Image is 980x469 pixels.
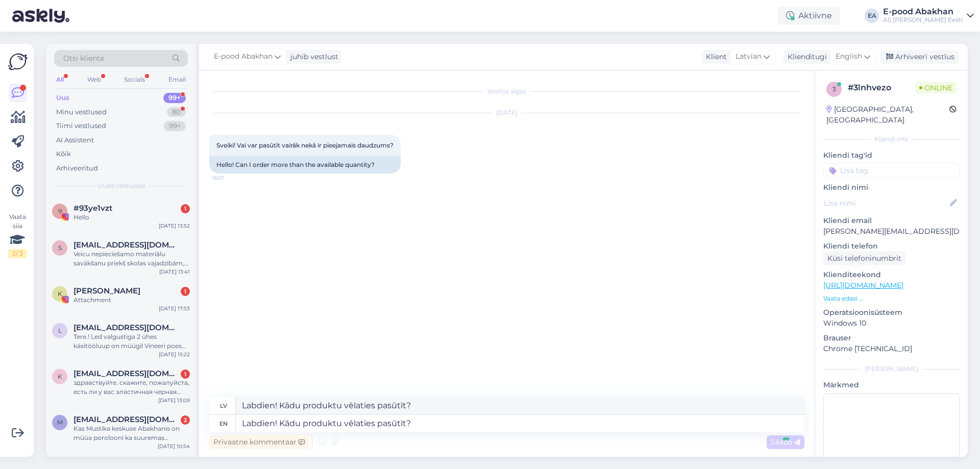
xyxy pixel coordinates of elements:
[209,108,804,117] div: [DATE]
[823,380,960,390] p: Märkmed
[778,7,840,25] div: Aktiivne
[56,121,106,131] div: Tiimi vestlused
[58,327,62,334] span: l
[823,307,960,318] p: Operatsioonisüsteem
[73,240,180,250] span: smaragts9@inbox.lv
[73,323,180,332] span: llepp85@gmail.com
[58,207,62,215] span: 9
[823,364,960,374] div: [PERSON_NAME]
[286,52,338,62] div: juhib vestlust
[73,204,112,213] span: #93ye1vzt
[823,343,960,354] p: Chrome [TECHNICAL_ID]
[826,104,949,126] div: [GEOGRAPHIC_DATA], [GEOGRAPHIC_DATA]
[865,9,879,23] div: EA
[848,82,915,94] div: # 3lnhvezo
[823,150,960,161] p: Kliendi tag'id
[8,249,27,258] div: 2 / 3
[216,141,394,149] span: Sveiki! Vai var pasūtīt vairāk nekā ir pieejamais daudzums?
[159,268,190,276] div: [DATE] 13:41
[8,212,27,258] div: Vaata siia
[214,51,273,62] span: E-pood Abakhan
[212,174,251,182] span: 16:01
[159,351,190,358] div: [DATE] 15:22
[56,135,94,145] div: AI Assistent
[832,85,836,93] span: 3
[823,333,960,343] p: Brauser
[823,182,960,193] p: Kliendi nimi
[166,73,188,86] div: Email
[823,269,960,280] p: Klienditeekond
[167,107,186,117] div: 80
[58,244,62,252] span: s
[209,156,401,174] div: Hello! Can I order more than the available quantity?
[58,290,62,298] span: K
[73,424,190,442] div: Kas Mustika keskuse Abakhanis on müüa porolooni ka suuremas mõõdus kui tooli põhjad?
[181,287,190,296] div: 1
[73,332,190,351] div: Tere.! Led valgustiga 2 ühes käsitööluup on müügil Vineeri poes või kus poes oleks see saadaval?
[883,16,963,24] div: AS [PERSON_NAME] Eesti
[63,53,104,64] span: Otsi kliente
[736,51,762,62] span: Latvian
[158,442,190,450] div: [DATE] 10:54
[159,222,190,230] div: [DATE] 13:52
[56,93,69,103] div: Uus
[823,294,960,303] p: Vaata edasi ...
[702,52,727,62] div: Klient
[8,52,28,71] img: Askly Logo
[56,163,98,174] div: Arhiveeritud
[783,52,827,62] div: Klienditugi
[73,295,190,305] div: Attachment
[158,397,190,404] div: [DATE] 13:09
[159,305,190,312] div: [DATE] 17:53
[97,181,145,190] span: Uued vestlused
[824,198,948,209] input: Lisa nimi
[58,373,62,380] span: k
[823,163,960,178] input: Lisa tag
[73,415,180,424] span: mariliisrohusaar@gmail.com
[73,378,190,397] div: здравствуйте. скажите, пожалуйста, есть ли у вас эластичная черная подкладочная ткань с вискозой ...
[823,281,903,290] a: [URL][DOMAIN_NAME]
[915,82,957,93] span: Online
[836,51,862,62] span: English
[85,73,103,86] div: Web
[823,226,960,237] p: [PERSON_NAME][EMAIL_ADDRESS][DOMAIN_NAME]
[73,369,180,378] span: ksyuksyu7777@gmail.com
[181,369,190,379] div: 1
[56,107,107,117] div: Minu vestlused
[54,73,66,86] div: All
[73,213,190,222] div: Hello
[164,121,186,131] div: 99+
[209,87,804,96] div: Vestlus algas
[823,241,960,252] p: Kliendi telefon
[163,93,186,103] div: 99+
[883,8,974,24] a: E-pood AbakhanAS [PERSON_NAME] Eesti
[823,215,960,226] p: Kliendi email
[880,50,959,64] div: Arhiveeri vestlus
[823,252,905,265] div: Küsi telefoninumbrit
[122,73,147,86] div: Socials
[823,318,960,329] p: Windows 10
[57,418,63,426] span: m
[73,286,140,295] span: Katrina Randma
[73,250,190,268] div: Veicu nepieciešamo materiālu savākšanu priekš skolas vajadzībām, būs vajadzīga pavadzīme Rīgas 86...
[823,135,960,144] div: Kliendi info
[883,8,963,16] div: E-pood Abakhan
[181,204,190,213] div: 1
[56,149,71,159] div: Kõik
[181,415,190,425] div: 2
